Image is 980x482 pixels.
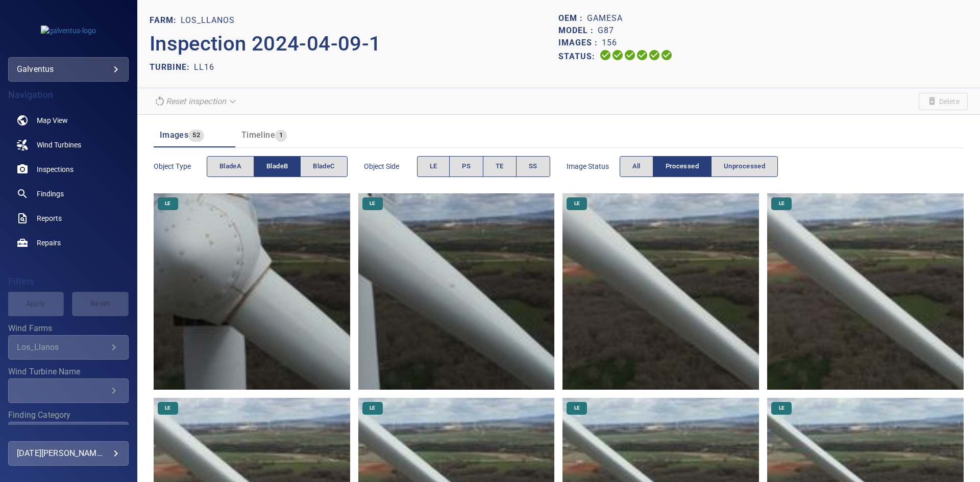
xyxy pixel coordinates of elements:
[254,156,301,177] button: bladeB
[207,156,348,177] div: objectType
[207,156,254,177] button: bladeA
[660,49,673,61] svg: Classification 100%
[711,156,778,177] button: Unprocessed
[8,157,129,182] a: inspections noActive
[516,156,550,177] button: SS
[666,161,699,172] span: Processed
[8,90,129,100] h4: Navigation
[37,164,73,174] span: Inspections
[8,108,129,133] a: map noActive
[602,37,617,49] p: 156
[37,140,81,150] span: Wind Turbines
[17,342,108,352] div: Los_Llanos
[632,161,641,172] span: All
[773,404,791,412] span: LE
[8,231,129,255] a: repairs noActive
[17,61,120,78] div: galventus
[724,161,765,172] span: Unprocessed
[653,156,712,177] button: Processed
[648,49,660,61] svg: Matching 100%
[417,156,550,177] div: objectSide
[194,61,214,73] p: LL16
[363,404,381,412] span: LE
[558,37,602,49] p: Images :
[8,182,129,206] a: findings noActive
[558,12,587,24] p: OEM :
[620,156,778,177] div: imageStatus
[37,213,62,223] span: Reports
[8,368,129,376] label: Wind Turbine Name
[568,200,586,207] span: LE
[300,156,347,177] button: bladeC
[166,96,226,106] em: Reset inspection
[150,14,181,27] p: FARM:
[8,422,129,446] div: Finding Category
[275,130,287,141] span: 1
[8,57,129,82] div: galventus
[568,404,586,412] span: LE
[462,161,471,172] span: PS
[430,161,437,172] span: LE
[241,130,275,140] span: Timeline
[17,445,120,462] div: [DATE][PERSON_NAME]
[587,12,623,24] p: Gamesa
[449,156,483,177] button: PS
[8,206,129,231] a: reports noActive
[150,92,242,110] div: Reset inspection
[636,49,648,61] svg: ML Processing 100%
[219,161,241,172] span: bladeA
[8,324,129,333] label: Wind Farms
[364,161,417,171] span: Object Side
[773,200,791,207] span: LE
[599,49,611,61] svg: Uploading 100%
[41,26,96,36] img: galventus-logo
[37,115,68,125] span: Map View
[181,14,235,27] p: Los_Llanos
[8,335,129,360] div: Wind Farms
[611,49,624,61] svg: Data Formatted 100%
[558,24,598,37] p: Model :
[160,130,188,140] span: Images
[363,200,381,207] span: LE
[159,404,177,412] span: LE
[567,161,620,171] span: Image Status
[188,130,204,141] span: 52
[483,156,517,177] button: TE
[150,61,194,73] p: TURBINE:
[313,161,334,172] span: bladeC
[919,93,968,110] span: Unable to delete the inspection due to your user permissions
[496,161,504,172] span: TE
[558,49,599,64] p: Status:
[8,411,129,419] label: Finding Category
[598,24,614,37] p: G87
[150,29,559,59] p: Inspection 2024-04-09-1
[37,189,64,199] span: Findings
[8,378,129,403] div: Wind Turbine Name
[620,156,653,177] button: All
[154,161,207,171] span: Object type
[624,49,636,61] svg: Selecting 100%
[266,161,288,172] span: bladeB
[37,238,61,248] span: Repairs
[8,276,129,287] h4: Filters
[529,161,537,172] span: SS
[8,133,129,157] a: windturbines noActive
[159,200,177,207] span: LE
[150,92,242,110] div: Unable to reset the inspection due to your user permissions
[417,156,450,177] button: LE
